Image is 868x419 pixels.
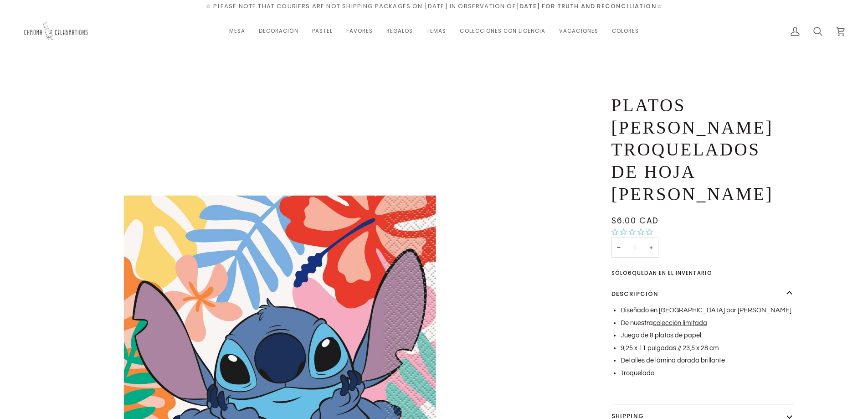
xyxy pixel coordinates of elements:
span: 0.00 stars [611,229,654,236]
input: Cantidad [611,238,658,258]
span: Colores [612,27,639,35]
li: Detalles de lámina dorada brillante [621,356,794,366]
a: Mesa [222,13,252,51]
span: 6 [628,269,632,277]
a: Temas [420,13,453,51]
button: Aumentar cantidad [644,238,658,258]
a: Vacaciones [552,13,605,51]
li: Diseñado en [GEOGRAPHIC_DATA] por [PERSON_NAME]. [621,305,794,316]
li: Troquelado [621,368,794,378]
span: Colecciones con licencia [460,27,545,35]
span: $6.00 CAD [611,215,659,226]
span: Regalos [386,27,413,35]
strong: [DATE] for Truth and Reconciliation [516,2,657,10]
span: Mesa [229,27,245,35]
span: Pastel [312,27,333,35]
a: Colores [605,13,646,51]
a: Pastel [305,13,339,51]
span: Temas [426,27,446,35]
li: De nuestra [621,318,794,328]
span: favores [346,27,373,35]
a: colección limitada [653,320,707,326]
p: ☆ Please note that couriers are not shipping packages on [DATE] in observation of ☆ [205,2,663,11]
a: favores [339,13,380,51]
a: Decoración [252,13,305,51]
button: Descripción [611,282,794,306]
h1: Platos [PERSON_NAME] troquelados de hoja [PERSON_NAME] [611,94,787,206]
a: Regalos [380,13,420,51]
li: 9,25 x 11 pulgadas // 23,5 x 28 cm [621,343,794,353]
img: Chroma Celebrations [23,20,91,44]
a: Colecciones con licencia [453,13,552,51]
span: Vacaciones [559,27,598,35]
li: Juego de 8 platos de papel. [621,331,794,341]
span: Decoración [259,27,298,35]
span: Sólo quedan en el inventario [611,271,714,276]
button: Disminuir cantidad [611,238,626,258]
